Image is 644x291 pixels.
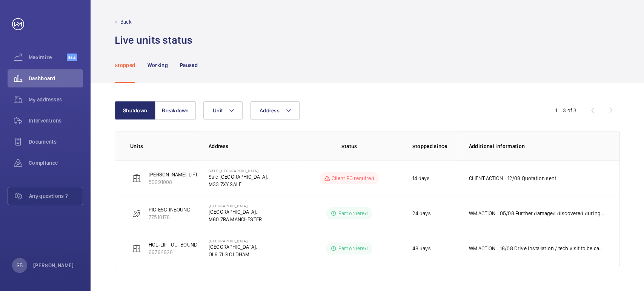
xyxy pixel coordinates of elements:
span: Unit [213,107,223,113]
span: Address [260,107,280,113]
p: 50691008 [149,178,198,186]
span: Documents [29,138,83,145]
p: Client PO required [332,175,374,182]
p: WM ACTION - 18/08 Drive installation / tech visit to be carried out by end of the week [469,245,604,252]
p: 69794928 [149,248,197,256]
p: M33 7XY SALE [209,181,268,188]
p: Part ordered [338,210,367,217]
p: [PERSON_NAME] [33,262,74,269]
span: Any questions ? [29,192,83,200]
p: Paused [180,61,198,69]
p: Address [209,142,298,150]
p: Stopped [115,61,135,69]
span: Interventions [29,117,83,124]
span: Beta [67,54,77,61]
p: [PERSON_NAME]-LIFT [149,171,198,178]
span: Compliance [29,159,83,167]
img: elevator.svg [132,244,141,253]
p: 48 days [412,245,430,252]
span: Dashboard [29,75,83,82]
p: [GEOGRAPHIC_DATA], [209,243,257,251]
p: WM ACTION - 05/08 Further damaged discovered during initial works. ETA for completion of all work... [469,210,604,217]
button: Breakdown [155,101,196,119]
h1: Live units status [115,33,192,47]
p: 14 days [412,175,429,182]
span: My addresses [29,96,83,103]
p: Part ordered [338,245,367,252]
p: PIC-ESC-INBOUND [149,206,191,213]
p: [GEOGRAPHIC_DATA], [209,208,262,216]
p: Working [147,61,168,69]
p: 24 days [412,210,430,217]
p: [GEOGRAPHIC_DATA] [209,239,257,243]
span: Maximize [29,54,67,61]
p: [GEOGRAPHIC_DATA] [209,204,262,208]
p: 77510178 [149,213,191,221]
p: Units [130,142,197,150]
p: CLIENT ACTION - 12/08 Quotation sent [469,175,556,182]
div: 1 – 3 of 3 [555,107,576,114]
p: SB [17,262,23,269]
button: Shutdown [115,101,155,119]
p: Stopped since [412,142,456,150]
p: Back [120,18,132,26]
p: M60 7RA MANCHESTER [209,216,262,223]
p: Status [304,142,395,150]
button: Address [250,101,300,119]
img: escalator.svg [132,209,141,218]
p: Sale [GEOGRAPHIC_DATA], [209,173,268,181]
img: elevator.svg [132,174,141,183]
p: OL9 7LG OLDHAM [209,251,257,258]
p: HOL-LIFT OUTBOUND [149,241,197,248]
p: Sale [GEOGRAPHIC_DATA] [209,168,268,173]
button: Unit [203,101,243,119]
p: Additional information [469,142,604,150]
